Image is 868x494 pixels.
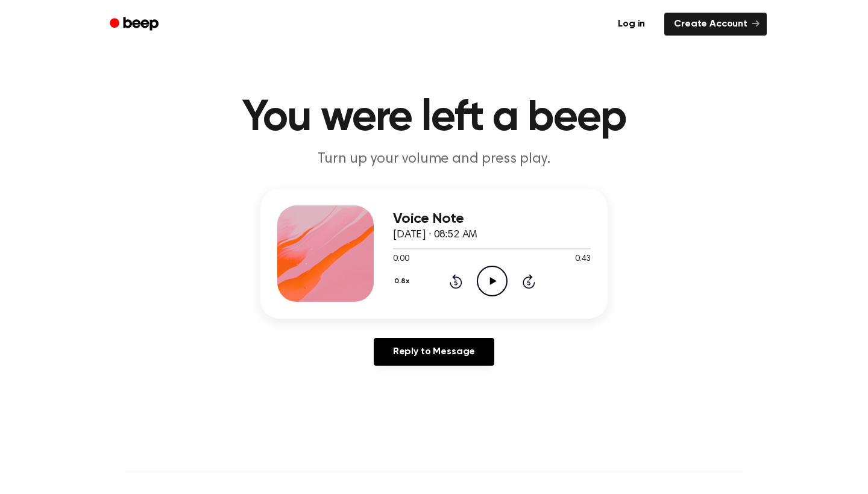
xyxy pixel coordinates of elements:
h1: You were left a beep [125,96,743,140]
a: Reply to Message [374,338,494,366]
a: Log in [606,10,657,38]
a: Beep [101,13,169,36]
button: 0.8x [393,271,414,292]
h3: Voice Note [393,211,591,227]
span: 0:43 [575,253,591,266]
p: Turn up your volume and press play. [203,149,665,169]
a: Create Account [664,13,767,36]
span: 0:00 [393,253,409,266]
span: [DATE] · 08:52 AM [393,230,477,240]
